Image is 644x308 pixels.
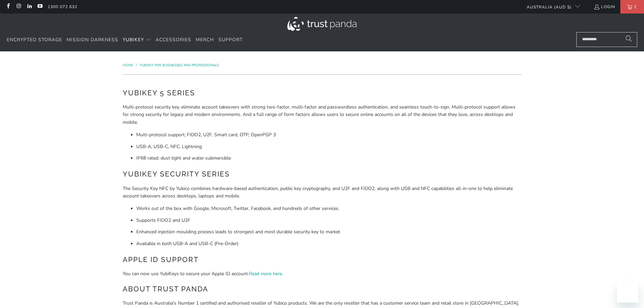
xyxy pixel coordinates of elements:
nav: Translation missing: en.navigation.header.main_nav [7,32,243,48]
a: Trust Panda Australia on LinkedIn [26,4,32,9]
p: You can now use YubiKeys to secure your Apple ID account. . [123,270,522,278]
span: Mission Darkness [67,37,118,43]
a: YubiKey for Businesses and Professionals [140,63,219,68]
li: Multi-protocol support; FIDO2, U2F, Smart card, OTP, OpenPGP 3 [136,131,522,139]
a: Accessories [156,32,191,48]
h2: Apple ID Support [123,254,522,265]
p: The Security Key NFC by Yubico combines hardware-based authentication, public key cryptography, a... [123,185,522,200]
input: Search... [576,32,637,47]
li: Works out of the box with Google, Microsoft, Twitter, Facebook, and hundreds of other services. [136,205,522,212]
span: / [136,63,137,68]
a: Mission Darkness [67,32,118,48]
a: Login [594,3,615,10]
a: Read more here [249,270,282,277]
button: Search [620,32,637,47]
a: Trust Panda Australia on Instagram [16,4,21,9]
li: Enhanced injection moulding process leads to strongest and most durable security key to market [136,228,522,236]
li: Available in both USB-A and USB-C (Pre-Order) [136,240,522,247]
a: 1300 072 632 [48,3,77,10]
span: Accessories [156,37,191,43]
span: YubiKey [123,37,144,43]
li: IP68 rated: dust tight and water submersible [136,155,522,162]
span: Support [218,37,243,43]
span: Home [123,63,133,68]
a: Trust Panda Australia on YouTube [37,4,43,9]
summary: YubiKey [123,32,151,48]
img: Trust Panda Australia [287,17,357,31]
span: Merch [196,37,214,43]
h2: About Trust Panda [123,284,522,294]
a: Merch [196,32,214,48]
li: USB-A, USB-C, NFC, Lightning [136,143,522,150]
p: Multi-protocol security key, eliminate account takeovers with strong two-factor, multi-factor and... [123,103,522,126]
h2: YubiKey Security Series [123,169,522,180]
li: Supports FIDO2 and U2F [136,217,522,224]
a: Support [218,32,243,48]
h2: YubiKey 5 Series [123,88,522,98]
span: Encrypted Storage [7,37,62,43]
a: Encrypted Storage [7,32,62,48]
iframe: Button to launch messaging window [617,281,639,303]
a: Home [123,63,134,68]
a: Trust Panda Australia on Facebook [5,4,11,9]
